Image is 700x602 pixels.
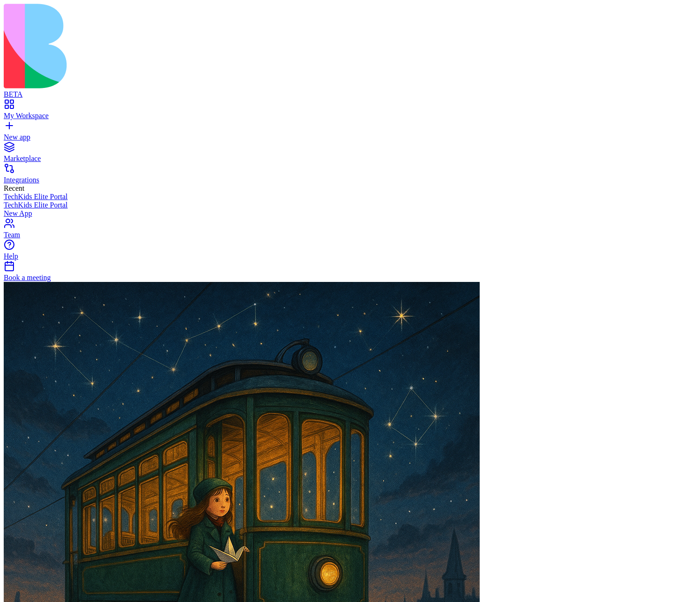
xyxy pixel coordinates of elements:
[4,265,696,282] a: Book a meeting
[4,146,696,163] a: Marketplace
[4,90,696,99] div: BETA
[4,133,696,141] div: New app
[4,176,696,184] div: Integrations
[4,125,696,141] a: New app
[4,184,24,192] span: Recent
[4,82,696,99] a: BETA
[4,252,696,261] div: Help
[4,167,696,184] a: Integrations
[4,222,696,239] a: Team
[4,209,696,218] a: New App
[4,103,696,120] a: My Workspace
[4,112,696,120] div: My Workspace
[4,201,696,209] a: TechKids Elite Portal
[4,231,696,239] div: Team
[4,154,696,163] div: Marketplace
[4,193,696,201] a: TechKids Elite Portal
[4,274,696,282] div: Book a meeting
[4,4,377,88] img: logo
[4,244,696,261] a: Help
